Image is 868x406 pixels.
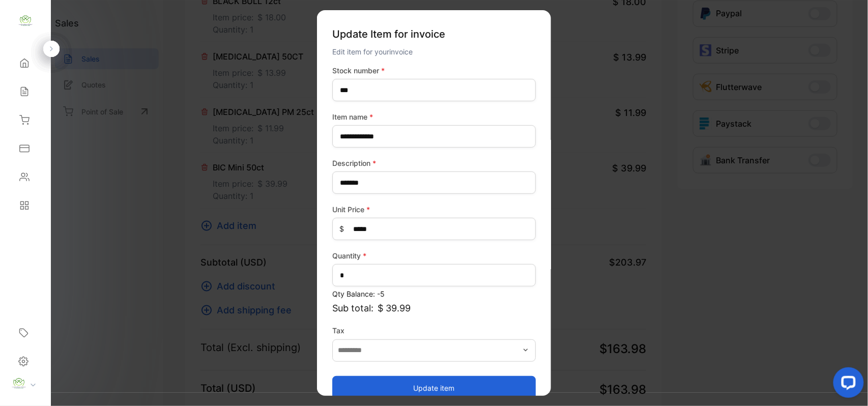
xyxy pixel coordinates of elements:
[332,204,536,215] label: Unit Price
[332,158,536,168] label: Description
[18,13,33,28] img: logo
[332,301,536,315] p: Sub total:
[332,111,536,122] label: Item name
[11,376,26,391] img: profile
[825,363,868,406] iframe: LiveChat chat widget
[378,301,411,315] span: $ 39.99
[339,223,344,234] span: $
[332,65,536,76] label: Stock number
[332,325,536,336] label: Tax
[332,22,536,46] p: Update Item for invoice
[332,288,536,299] p: Qty Balance: -5
[332,250,536,261] label: Quantity
[332,375,536,400] button: Update item
[332,47,413,56] span: Edit item for your invoice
